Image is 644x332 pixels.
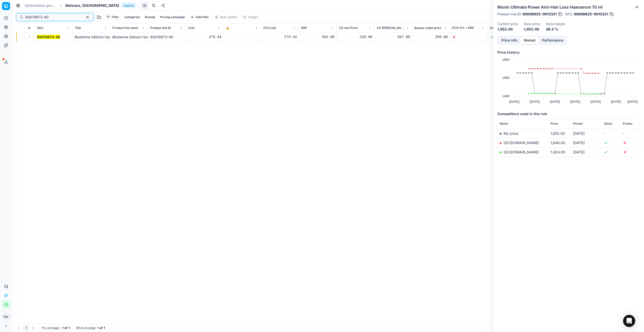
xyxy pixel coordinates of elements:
[623,315,635,327] div: Open Intercom Messenger
[301,26,307,30] span: RRP
[509,100,519,104] text: [DATE]
[490,26,504,30] span: Sales Flag
[37,35,60,39] mark: 80019673-40
[263,35,297,40] div: 279.44
[104,14,121,20] button: Filter
[263,26,276,30] span: PCII cost
[497,111,640,116] h5: Competitors used in the rule
[226,26,229,30] span: 🔒
[414,26,441,30] span: Beauty outlet price
[65,3,119,8] span: Skincare, [GEOGRAPHIC_DATA]
[524,27,540,32] dd: 1,652.00
[339,26,358,30] span: CD min Price
[62,326,63,330] strong: 1
[112,26,138,30] span: Product line name
[520,37,539,44] button: Market
[539,37,567,44] button: Performance
[524,22,540,26] dt: New price
[143,14,157,20] button: Brands
[30,325,36,331] button: Go to next page
[497,4,640,10] h2: Nioxin Ultimate Power Anti-Hair Loss Haarserum 70 ml
[65,3,136,8] span: Skincare, [GEOGRAPHIC_DATA]Applied
[26,25,32,31] button: Expand all
[414,35,448,40] div: 298.00
[591,100,601,104] text: [DATE]
[37,26,43,30] span: SKU
[504,131,518,136] span: My price
[68,326,70,330] strong: 1
[23,325,29,331] button: 1
[530,100,540,104] text: [DATE]
[500,122,508,126] span: Name
[570,100,580,104] text: [DATE]
[75,35,204,39] span: Bioderma Sébium Hydra Feuchtigkeitsspendende Pﬂege Gesichtscreme 40 ml
[497,22,518,26] dt: Current price
[188,14,211,20] button: Add filter
[522,12,557,17] span: 90008625-0013321
[573,131,585,136] span: [DATE]
[301,35,335,40] div: 502.00
[240,14,260,20] button: Assign
[42,326,70,330] div: :
[158,14,187,20] button: Pricing campaign
[550,150,565,154] span: 1,424.00
[611,100,621,104] text: [DATE]
[25,15,80,20] input: Search by SKU or title
[573,141,585,145] span: [DATE]
[100,326,103,330] strong: of
[573,122,582,126] span: Period
[504,150,539,154] a: GS:[DOMAIN_NAME]
[188,26,194,30] span: Cost
[565,12,573,16] span: SKU :
[452,26,474,30] span: PCII+5% > RRP
[497,12,521,16] span: Product line ID :
[188,35,221,40] div: 279.44
[546,27,565,32] dd: 48.2 %
[16,325,36,331] nav: pagination
[498,37,520,44] button: Price info
[24,3,136,8] nav: breadcrumb
[623,122,632,126] span: Promo
[26,34,32,40] button: Expand
[377,26,405,30] span: CD [PERSON_NAME]
[339,35,372,40] div: 226.00
[550,100,560,104] text: [DATE]
[604,122,612,126] span: Stock
[97,326,99,330] strong: 1
[64,326,67,330] strong: of
[377,35,410,40] div: 387.00
[502,94,509,98] text: 1400
[121,3,136,8] span: Applied
[504,141,539,145] a: GS:[DOMAIN_NAME]
[628,100,638,104] text: [DATE]
[546,22,565,26] dt: New margin
[24,3,57,8] a: Optimization groups
[76,326,96,330] span: SKUs on page :
[621,129,640,138] td: -
[16,325,22,331] button: Go to previous page
[2,313,10,321] button: NK
[75,26,81,30] span: Title
[502,58,509,61] text: 1800
[502,76,509,80] text: 1600
[104,326,105,330] strong: 1
[602,129,621,138] td: -
[497,27,518,32] dd: 1,652.00
[550,131,565,136] span: 1,652.00
[150,35,184,40] div: 80019673-40
[122,14,142,20] button: Categories
[497,50,640,55] h5: Price history
[212,14,239,20] button: Bulk update
[42,326,59,330] span: PLs on page
[112,35,146,40] div: Bioderma Sébium Hydra Feuchtigkeitsspendende Pﬂege Gesichtscreme 40 ml
[37,35,60,40] button: 80019673-40
[550,141,565,145] span: 1,649.00
[574,12,608,17] span: 90008625-0013321
[573,150,585,154] span: [DATE]
[2,313,10,321] span: NK
[150,26,171,30] span: Product line ID
[550,122,558,126] span: Price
